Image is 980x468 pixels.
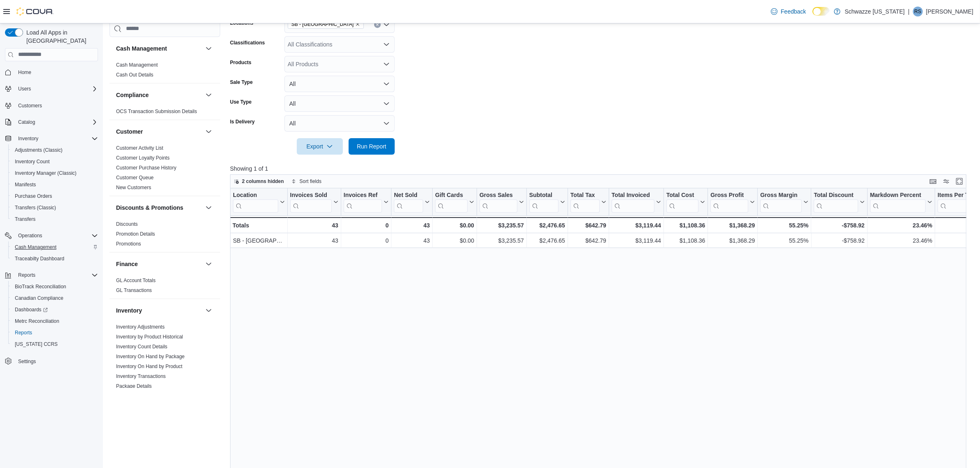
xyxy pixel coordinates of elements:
span: Canadian Compliance [12,293,98,303]
button: Customer [116,127,202,136]
span: SB - [GEOGRAPHIC_DATA] [291,20,354,28]
button: Total Invoiced [612,191,661,212]
div: $1,368.29 [710,220,755,230]
h3: Discounts & Promotions [116,204,183,212]
span: Catalog [15,117,98,127]
label: Sale Type [230,79,253,86]
button: Total Discount [814,191,864,212]
div: Location [233,191,278,212]
button: Discounts & Promotions [116,204,202,212]
span: Operations [15,231,98,241]
div: Subtotal [529,191,559,199]
div: $2,476.65 [529,220,565,230]
span: Canadian Compliance [15,295,63,301]
a: Customer Activity List [116,145,163,151]
a: Transfers [12,214,39,224]
div: $2,476.65 [529,236,565,246]
button: Purchase Orders [8,190,101,202]
button: Net Sold [394,191,430,212]
a: Cash Management [116,62,158,68]
button: Cash Management [204,44,214,53]
a: Metrc Reconciliation [12,316,63,326]
a: Feedback [768,3,809,20]
span: Inventory [15,134,98,144]
span: GL Transactions [116,287,152,294]
a: [US_STATE] CCRS [12,339,61,349]
span: BioTrack Reconciliation [15,283,66,290]
a: Home [15,67,35,77]
div: $3,235.57 [480,236,524,246]
span: Operations [18,232,42,239]
div: Net Sold [394,191,423,199]
a: Transfers (Classic) [12,203,59,213]
div: $1,108.36 [666,236,705,246]
span: Inventory On Hand by Product [116,363,182,370]
div: 23.46% [870,220,932,230]
button: All [284,95,395,112]
span: Inventory by Product Historical [116,334,183,340]
button: Finance [204,259,214,269]
button: Canadian Compliance [8,292,101,304]
span: Users [18,86,31,92]
a: Inventory Adjustments [116,324,165,330]
a: GL Account Totals [116,278,156,283]
span: GL Account Totals [116,277,156,284]
button: Gross Margin [760,191,808,212]
button: Inventory [116,306,202,315]
div: $1,368.29 [710,236,755,246]
div: 0 [344,236,389,246]
a: Discounts [116,221,138,227]
a: Traceabilty Dashboard [12,254,68,264]
div: 23.46% [870,236,932,246]
span: Manifests [12,180,98,190]
a: Dashboards [8,304,101,315]
span: Inventory Count [12,157,98,167]
button: Compliance [116,91,202,99]
span: Traceabilty Dashboard [12,254,98,264]
div: Gross Profit [710,191,748,199]
div: Total Cost [666,191,698,212]
div: 43 [394,236,430,246]
a: Canadian Compliance [12,293,67,303]
span: Cash Management [15,244,56,250]
span: Purchase Orders [12,191,98,201]
span: Customer Queue [116,174,154,181]
span: SB - Highlands [288,20,364,29]
div: Gross Sales [480,191,517,212]
span: Cash Management [12,242,98,252]
span: Dashboards [12,305,98,315]
button: Remove SB - Highlands from selection in this group [355,22,360,27]
a: Cash Management [12,242,60,252]
div: Total Invoiced [612,191,654,199]
button: BioTrack Reconciliation [8,281,101,292]
button: Manifests [8,179,101,190]
a: New Customers [116,185,151,190]
span: Traceabilty Dashboard [15,255,64,262]
button: Transfers [8,213,101,225]
span: Cash Out Details [116,72,154,78]
div: Markdown Percent [870,191,925,212]
span: Washington CCRS [12,339,98,349]
a: Inventory Manager (Classic) [12,168,80,178]
button: All [284,115,395,132]
span: Users [15,84,98,94]
div: River Smith [913,7,923,16]
div: Total Tax [570,191,600,199]
span: Package Details [116,383,152,389]
span: Inventory Count [15,158,50,165]
span: Reports [18,272,35,278]
span: Customers [15,100,98,111]
span: RS [915,7,922,16]
span: Load All Apps in [GEOGRAPHIC_DATA] [23,28,98,45]
a: Inventory Count Details [116,344,168,350]
div: $642.79 [570,220,606,230]
button: Gift Cards [435,191,474,212]
div: SB - [GEOGRAPHIC_DATA] [233,236,285,246]
span: Transfers [12,214,98,224]
h3: Customer [116,127,143,136]
button: Keyboard shortcuts [928,176,938,186]
span: Inventory Count Details [116,343,168,350]
div: $3,235.57 [480,220,524,230]
p: | [908,7,910,16]
button: Operations [2,230,101,241]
